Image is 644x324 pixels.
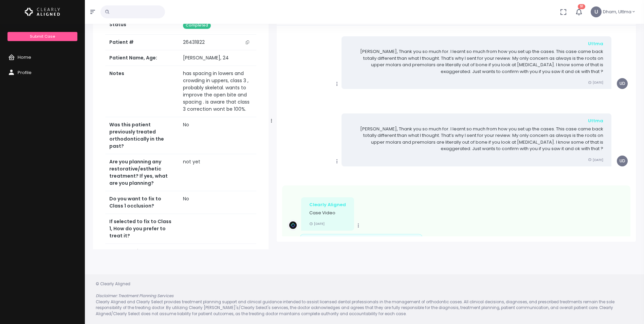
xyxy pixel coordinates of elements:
th: Are you planning any restorative/esthetic treatment? If yes, what are you planning? [105,154,179,191]
th: Patient # [105,34,179,50]
th: Patient Name, Age: [105,50,179,66]
p: [PERSON_NAME], Thank you so much for. I learnt so much from how you set up the cases. This case c... [350,126,603,152]
th: Do you want to fix to Class 1 occlusion? [105,191,179,214]
span: U [591,6,602,17]
p: Case Video [309,210,346,216]
td: not yet [179,154,256,191]
td: No [179,191,256,214]
a: Submit Case [7,32,77,41]
th: If selected to fix to Class 1, How do you prefer to treat it? [105,214,179,244]
small: [DATE] [588,158,603,162]
span: 91 [578,4,585,9]
span: Completed [183,22,211,29]
th: Do you prefer buccal attachments or an esthetic lingual attachment protocol? [105,244,179,281]
th: Status [105,17,179,34]
span: UD [617,78,628,89]
img: Logo Horizontal [25,5,60,19]
small: [DATE] [309,221,325,226]
th: Notes [105,66,179,117]
td: [PERSON_NAME], 24 [179,50,256,66]
small: [DATE] [588,80,603,85]
em: Disclaimer: Treatment Planning Services [96,293,173,299]
div: Uttma [350,118,603,124]
span: Submit Case [30,34,55,39]
span: Profile [18,69,32,76]
span: UD [617,156,628,166]
td: 26431822 [179,35,256,50]
div: © Clearly Aligned Clearly Aligned and Clearly Select provides treatment planning support and clin... [89,281,640,317]
span: Home [18,54,31,60]
td: has spacing in lowers and crowding in uppers, class 3 , probably skeletal. wants to improve the o... [179,66,256,117]
p: [PERSON_NAME], Thank you so much for. I learnt so much from how you set up the cases. This case c... [350,48,603,75]
span: Dham, Uttma [603,8,631,15]
div: Clearly Aligned [309,201,346,208]
div: Uttma [350,40,603,47]
td: No [179,117,256,154]
th: Was this patient previously treated orthodontically in the past? [105,117,179,154]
